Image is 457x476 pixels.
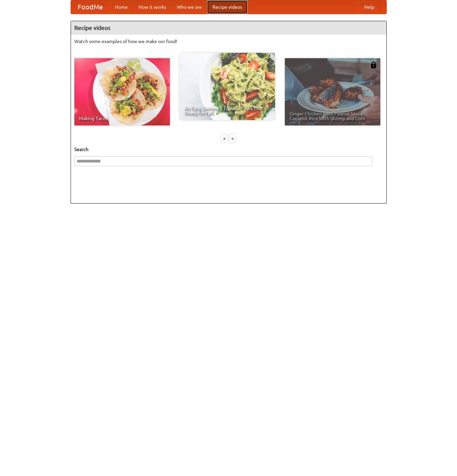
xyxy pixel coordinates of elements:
div: » [229,134,235,143]
div: « [222,134,228,143]
img: 483408.png [370,62,377,68]
a: Home [110,0,133,14]
p: Watch some examples of how we make our food! [74,38,383,45]
a: An Easy, Summery Tomato Pasta That's Ready for Fall [180,53,275,120]
a: Recipe videos [207,0,247,14]
span: An Easy, Summery Tomato Pasta That's Ready for Fall [184,106,270,115]
a: Help [359,0,380,14]
a: FoodMe [71,0,110,14]
h4: Recipe videos [71,21,386,35]
a: Making Tacos [74,58,170,125]
a: How it works [133,0,172,14]
a: Who we are [172,0,207,14]
span: Making Tacos [79,116,165,121]
h5: Search [74,146,383,153]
